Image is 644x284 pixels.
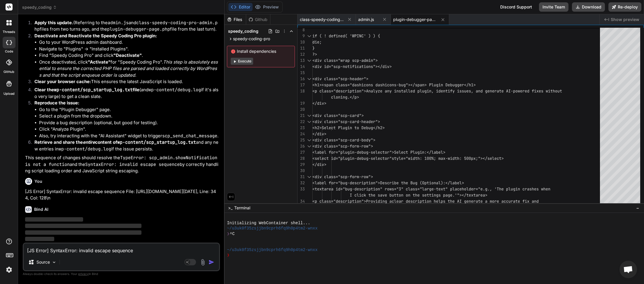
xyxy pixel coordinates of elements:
div: Click to collapse the range. [305,76,313,82]
div: 21 [297,113,305,119]
p: Source [36,259,50,265]
div: Click to collapse the range. [305,143,313,149]
span: <div class="scp-card-header"> [312,119,380,124]
div: 13 [297,57,305,64]
div: 22 [297,119,305,125]
button: − [635,203,640,213]
span: <select id="plugin-debug-selector" [312,156,392,161]
div: 16 [297,76,305,82]
span: speedy_coding [228,28,258,34]
li: (Referring to the and files from two turns ago, and the file from the last turn). [30,20,219,33]
div: Click to collapse the range. [305,119,313,125]
div: 34 [297,198,305,204]
li: Go to your WordPress admin dashboard. [39,39,219,46]
span: ed plugin, identify issues, and generate AI-powere [410,88,527,94]
span: <div class="scp-card-body"> [312,137,375,143]
div: Discord Support [497,2,535,12]
div: 8 [297,27,305,33]
span: <label for="bug-description">Descr [312,180,392,185]
span: <h1><span class="dashicons dashicons-bug"> [312,82,410,87]
span: − [636,205,639,211]
li: Find "Speedy Coding Pro" and click . [39,52,219,59]
span: ~/u3uk0f35zsjjbn9cprh6fq9h0p4tm2-wnxx [227,226,318,231]
button: Invite Team [539,2,568,12]
span: <div class="scp-card"> [312,113,364,118]
button: Re-deploy [608,2,641,12]
span: ‌ [25,217,83,222]
code: admin.js [108,20,129,26]
span: ‌ [25,237,54,241]
li: Click "Analyze Plugin". [39,126,219,133]
code: scp_send_chat_message [162,133,217,139]
span: Install dependencies [231,48,291,54]
div: 14 [297,64,305,70]
li: Go to the "Plugin Debugger" page. [39,106,219,113]
span: ‌ [25,230,141,235]
span: </span> Plugin Debugger</h1> [410,82,476,87]
span: admin.js [358,17,374,22]
span: Initializing WebContainer shell... [227,220,310,226]
div: Click to collapse the range. [305,174,313,180]
div: 11 [297,45,305,51]
div: 19 [297,100,305,106]
span: >_ [228,205,232,211]
span: plugin-debugger-page.php [393,17,437,22]
p: Always double-check its answers. Your in Bind [23,271,220,277]
div: 18 [297,88,305,94]
span: ❯ [227,253,230,258]
div: 29 [297,162,305,168]
span: <label for="plugin-debug-selector" [312,150,392,155]
div: 20 [297,106,305,113]
span: >Select Plugin:</label> [392,150,445,155]
span: </div> [312,101,326,106]
li: Provide a bug description (optional, but good for testing). [39,120,219,126]
div: 33 [297,186,305,192]
span: class-speedy-coding-pro-admin.php [300,17,344,22]
span: s="3" class="large-text" placeholder="e.g., 'The p [392,186,508,192]
span: } [312,45,315,51]
span: Terminal [234,205,250,211]
code: SyntaxError: invalid escape sequence [85,162,180,167]
div: Files [225,17,246,22]
div: 15 [297,70,305,76]
code: class-speedy-coding-pro-admin.php [34,20,218,32]
em: This step is absolutely essential to ensure the corrected PHP files are parsed and loaded correct... [39,59,218,78]
code: wp-content/scp_startup_log.txt [54,87,133,93]
code: wp-content/scp_startup_log.txt [117,139,196,145]
strong: Retrieve and share the content of [34,139,196,145]
li: and any new entries in if the issue persists. [30,139,219,152]
li: Once deactivated, click for "Speedy Coding Pro". [39,59,219,79]
li: (and if it's also very large) to get a clean slate. [30,87,219,100]
code: wp-content/debug.log [59,146,111,152]
span: speedy_coding [22,4,57,10]
strong: Apply this update. [34,20,73,25]
img: attachment [199,259,206,266]
div: 25 [297,137,305,143]
span: <div class="wrap scp-admin"> [312,58,378,63]
span: style="width: 100%; max-width: 500px;"></select> [392,156,504,161]
span: </div> [312,162,326,167]
span: ibe the Bug (Optional):</label> [392,180,464,185]
span: if ( ! defined( 'WPINC' ) ) { [312,33,380,38]
div: Click to collapse the range. [305,113,313,119]
span: <div class="scp-header"> [312,76,368,81]
div: 10 [297,39,305,45]
span: <textarea id="bug-description" row [312,186,392,192]
span: ?> [312,52,317,57]
span: lugin crashes when [508,186,550,192]
button: Preview [253,3,281,11]
li: This ensures the latest JavaScript is loaded. [30,78,219,87]
code: TypeError: scp_admin.showNotification is not a function [25,155,220,167]
div: 30 [297,168,305,174]
p: This sequence of changes should resolve the and the by correctly handling script loading order an... [25,155,219,174]
img: icon [209,259,214,265]
strong: "Deactivate" [113,52,142,58]
strong: Clear your browser cache: [34,79,91,84]
button: Execute [231,58,253,65]
h6: You [34,178,42,184]
div: 27 [297,149,305,155]
strong: Clear the file [34,87,139,92]
div: Click to collapse the range. [305,33,313,39]
div: Open chat [619,261,637,278]
div: 26 [297,143,305,149]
